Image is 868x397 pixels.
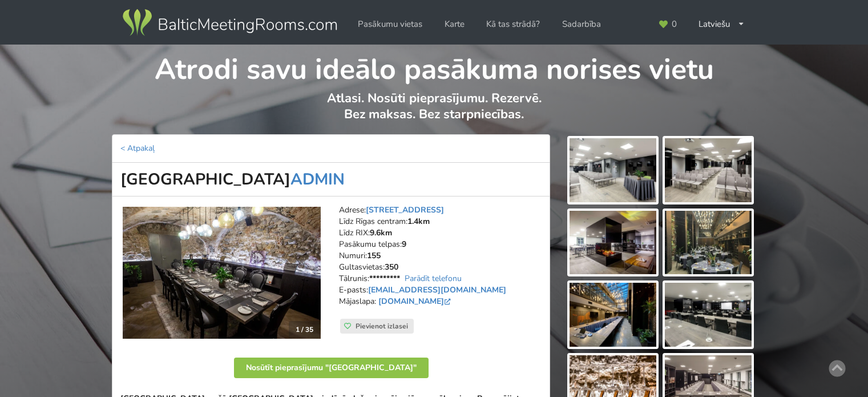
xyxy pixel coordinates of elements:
a: Kā tas strādā? [478,13,548,35]
a: Karte [437,13,473,35]
p: Atlasi. Nosūti pieprasījumu. Rezervē. Bez maksas. Bez starpniecības. [112,90,756,134]
div: Latviešu [691,13,753,35]
a: [DOMAIN_NAME] [378,296,453,307]
a: ADMIN [290,169,345,190]
h1: [GEOGRAPHIC_DATA] [112,163,550,197]
div: 1 / 35 [289,321,320,338]
strong: 1.4km [407,216,430,227]
span: 0 [672,20,677,29]
img: Baltic Meeting Rooms [120,7,339,39]
strong: 9.6km [370,227,392,238]
a: Viesnīca | Rīga | Pullman Riga Old Town Hotel 1 / 35 [123,207,321,339]
strong: 155 [367,250,381,261]
address: Adrese: Līdz Rīgas centram: Līdz RIX: Pasākumu telpas: Numuri: Gultasvietas: Tālrunis: E-pasts: M... [339,204,542,319]
button: Nosūtīt pieprasījumu "[GEOGRAPHIC_DATA]" [234,358,429,378]
a: Sadarbība [554,13,609,35]
span: Pievienot izlasei [356,322,408,331]
a: Pasākumu vietas [350,13,430,35]
a: < Atpakaļ [120,143,155,154]
strong: 9 [402,239,406,250]
img: Pullman Riga Old Town Hotel | Rīga | Pasākumu vieta - galerijas bilde [665,211,752,275]
img: Pullman Riga Old Town Hotel | Rīga | Pasākumu vieta - galerijas bilde [570,211,656,275]
strong: 350 [385,262,398,272]
img: Pullman Riga Old Town Hotel | Rīga | Pasākumu vieta - galerijas bilde [570,138,656,202]
img: Pullman Riga Old Town Hotel | Rīga | Pasākumu vieta - galerijas bilde [665,283,752,347]
img: Pullman Riga Old Town Hotel | Rīga | Pasākumu vieta - galerijas bilde [665,138,752,202]
img: Pullman Riga Old Town Hotel | Rīga | Pasākumu vieta - galerijas bilde [570,283,656,347]
a: Parādīt telefonu [405,273,462,284]
img: Viesnīca | Rīga | Pullman Riga Old Town Hotel [123,207,321,339]
h1: Atrodi savu ideālo pasākuma norises vietu [112,45,756,88]
a: [STREET_ADDRESS] [366,204,444,215]
a: [EMAIL_ADDRESS][DOMAIN_NAME] [368,284,506,295]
